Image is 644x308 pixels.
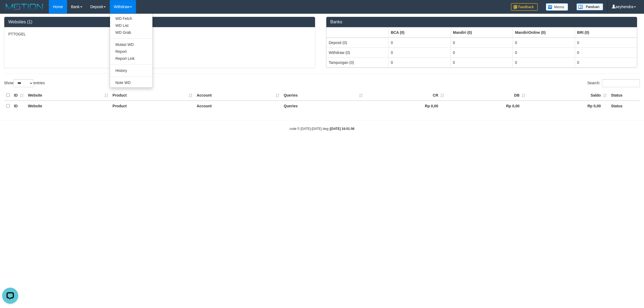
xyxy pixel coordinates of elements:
[389,38,451,48] td: 0
[110,41,152,48] a: Mutasi WD
[446,101,528,111] th: Rp 0,00
[26,101,110,111] th: Website
[609,90,640,101] th: Status
[389,47,451,57] td: 0
[575,27,637,38] th: Group: activate to sort column ascending
[513,57,575,67] td: 0
[511,3,538,11] img: Feedback.jpg
[110,15,152,22] a: WD Fetch
[110,55,152,62] a: Report Link
[451,38,513,48] td: 0
[281,90,365,101] th: Queries
[587,79,640,87] label: Search:
[110,67,152,74] a: History
[110,90,195,101] th: Product
[576,3,603,10] img: panduan.png
[451,57,513,67] td: 0
[195,90,281,101] th: Account
[195,101,281,111] th: Account
[513,27,575,38] th: Group: activate to sort column ascending
[12,90,26,101] th: ID
[330,20,633,24] h3: Banks
[327,27,389,38] th: Group: activate to sort column ascending
[446,90,528,101] th: DB
[330,127,354,131] strong: [DATE] 16:01:56
[389,57,451,67] td: 0
[365,101,446,111] th: Rp 0,00
[2,2,18,18] button: Open LiveChat chat widget
[12,101,26,111] th: ID
[602,79,640,87] input: Search:
[528,101,609,111] th: Rp 0,00
[4,3,45,11] img: MOTION_logo.png
[281,101,365,111] th: Queries
[26,90,110,101] th: Website
[513,38,575,48] td: 0
[13,79,34,87] select: Showentries
[451,27,513,38] th: Group: activate to sort column ascending
[327,57,389,67] td: Tampungan (0)
[110,29,152,36] a: WD Grab
[8,31,311,37] p: PTTOGEL
[110,48,152,55] a: Report
[546,3,568,11] img: Button%20Memo.svg
[327,38,389,48] td: Deposit (0)
[451,47,513,57] td: 0
[110,22,152,29] a: WD List
[290,127,354,131] small: code © [DATE]-[DATE] dwg |
[609,101,640,111] th: Status
[327,47,389,57] td: Withdraw (0)
[389,27,451,38] th: Group: activate to sort column ascending
[513,47,575,57] td: 0
[110,79,152,86] a: Note WD
[528,90,609,101] th: Saldo
[575,57,637,67] td: 0
[8,20,311,24] h3: Websites (1)
[365,90,446,101] th: CR
[575,38,637,48] td: 0
[4,79,45,87] label: Show entries
[575,47,637,57] td: 0
[110,101,195,111] th: Product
